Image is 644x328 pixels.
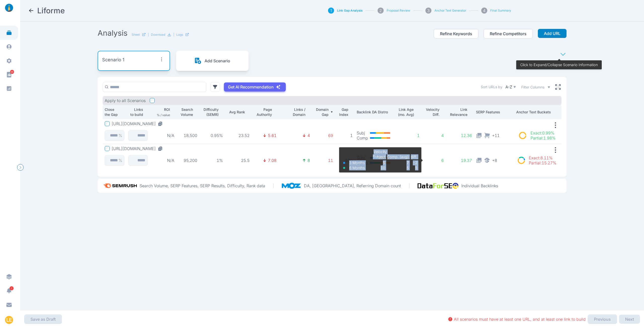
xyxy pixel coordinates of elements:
div: 2 [378,8,384,14]
div: 3 [425,8,431,14]
p: 4 [307,133,310,138]
p: 7.08 [268,158,276,163]
p: A-Z [505,84,512,89]
button: Next [619,315,640,324]
p: Comp [357,135,368,140]
p: 12.36 [448,133,472,138]
p: Link Age (mo. Avg) [397,107,415,117]
p: 100 [337,158,353,163]
a: Sheet| [132,33,149,37]
button: Add Scenario [194,57,230,64]
p: Search Volume, SERP Features, SERP Results, Difficulty, Rank data [140,183,265,188]
button: Previous [588,314,617,324]
p: DA, [GEOGRAPHIC_DATA], Referring Domain count [304,183,401,188]
p: Search Volume [178,107,193,117]
span: + 11 [492,132,500,138]
button: [URL][DOMAIN_NAME] [112,146,165,151]
p: Download [151,33,165,37]
p: Subj [357,130,368,135]
p: Logs [176,33,183,37]
button: A-Z [504,83,517,90]
p: Backlink DA Distro [357,110,393,115]
p: 4 [424,133,444,138]
p: 1 [397,158,420,163]
p: % [118,158,122,163]
h2: Analysis [98,28,128,37]
p: Page Authority [254,107,272,117]
p: Velocity Diff. [424,107,439,117]
button: Anchor Text Generator [434,9,466,13]
p: Apply to all Scenarios [105,98,146,103]
button: Refine Keywords [434,29,478,38]
p: Sheet [132,33,140,37]
p: 0.95% [201,133,223,138]
p: 6 [424,158,444,163]
img: data_for_seo_logo.e5120ddb.png [418,183,461,189]
img: linklaunch_small.2ae18699.png [3,4,15,12]
div: 4 [481,8,487,14]
p: Exact : 0.99% [531,130,556,135]
p: Comp [357,160,368,165]
p: All scenarios must have at least one URL, and at least one link to build [454,317,586,322]
p: Get AI Recommendation [228,84,274,89]
p: Difficulty (SEMR) [201,107,219,117]
p: N/A [152,133,175,138]
button: Link Gap Analysis [337,9,363,13]
p: Add Scenario [205,58,230,63]
p: 5.61 [268,133,276,138]
p: 19.37 [448,158,472,163]
button: Filter Columns [521,85,550,90]
p: 1 [397,133,420,138]
button: Refine Competitors [484,29,533,38]
p: Scenario 1 [102,56,124,63]
p: 1% [201,158,223,163]
p: 1 [337,133,353,138]
p: % [118,133,122,138]
span: Filter Columns [521,85,544,90]
div: | [173,33,189,37]
p: Exact : 8.11% [529,155,556,160]
p: Gap Index [337,107,348,117]
p: Links / Domain [280,107,305,117]
button: Proposal Review [387,9,410,13]
p: Avg Rank [227,110,245,115]
span: + 8 [492,157,497,163]
button: Save as Draft [24,314,62,324]
p: 25.5 [227,158,250,163]
p: 23.52 [227,133,250,138]
label: Sort URLs by [481,84,502,89]
button: Get AI Recommendation [224,82,286,91]
button: Final Summary [490,9,511,13]
p: Link Relevance [448,107,467,117]
span: 88 [10,70,14,74]
img: semrush_logo.573af308.png [102,181,140,191]
p: N/A [152,158,175,163]
p: 11 [314,158,333,163]
p: 8 [307,158,310,163]
p: % / value [157,113,170,117]
p: SERP Features [476,110,512,115]
p: 18,500 [178,133,197,138]
p: ROI [164,107,170,112]
h2: Liforme [37,6,65,15]
button: [URL][DOMAIN_NAME] [112,121,165,126]
p: 95,200 [178,158,197,163]
p: Anchor Text Buckets [516,110,559,115]
p: Links to build [128,107,143,117]
div: 1 [328,8,334,14]
p: Partial : 15.27% [529,160,556,165]
p: Partial : 1.98% [531,135,556,140]
p: Domain Gap [314,107,329,117]
p: Close the Gap [105,107,120,117]
p: Click to Expand/Collapse Scenario Information [520,62,598,67]
p: Individual Backlinks [461,183,498,188]
p: 69 [314,133,333,138]
img: moz_logo.a3998d80.png [282,183,304,189]
p: Subj [357,155,368,160]
button: Add URL [538,29,567,38]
